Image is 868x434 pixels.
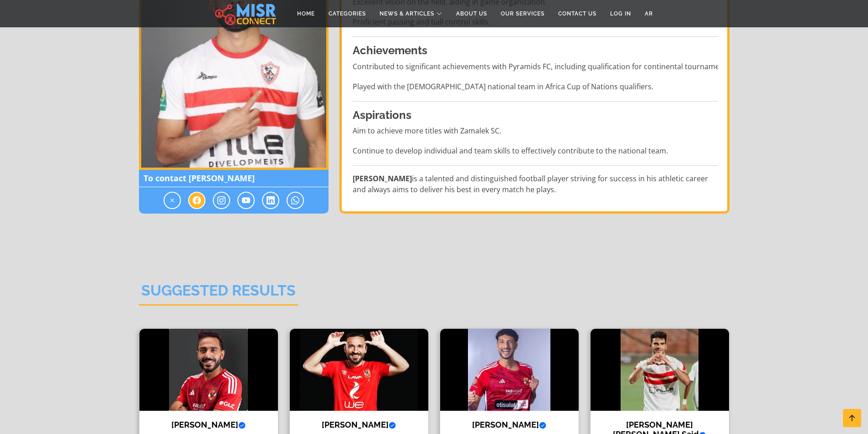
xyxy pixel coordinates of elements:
[373,5,449,22] a: News & Articles
[139,329,278,411] img: Mahmoud Kahraba
[238,422,246,429] svg: Verified account
[380,10,434,18] span: News & Articles
[539,422,546,429] svg: Verified account
[603,5,638,22] a: Log in
[551,5,603,22] a: Contact Us
[447,420,572,430] h4: [PERSON_NAME]
[389,422,396,429] svg: Verified account
[297,420,421,430] h4: [PERSON_NAME]
[353,81,718,92] li: Played with the [DEMOGRAPHIC_DATA] national team in Africa Cup of Nations qualifiers.
[638,5,660,22] a: AR
[322,5,373,22] a: Categories
[139,170,329,187] span: To contact [PERSON_NAME]
[353,61,718,72] li: Contributed to significant achievements with Pyramids FC, including qualification for continental...
[353,108,411,122] strong: Aspirations
[353,145,718,156] li: Continue to develop individual and team skills to effectively contribute to the national team.
[353,174,412,184] strong: [PERSON_NAME]
[440,329,579,411] img: Wessam Abou Ali
[290,5,322,22] a: Home
[146,420,271,430] h4: [PERSON_NAME]
[139,282,298,305] h2: Suggested Results
[449,5,494,22] a: About Us
[494,5,551,22] a: Our Services
[353,173,718,195] p: is a talented and distinguished football player striving for success in his athletic career and a...
[591,329,729,411] img: Ahmed Mostafa Mohamed Said
[290,329,428,411] img: Ali Maâloul
[353,44,427,57] strong: Achievements
[215,2,276,25] img: main.misr_connect
[353,125,718,136] li: Aim to achieve more titles with Zamalek SC.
